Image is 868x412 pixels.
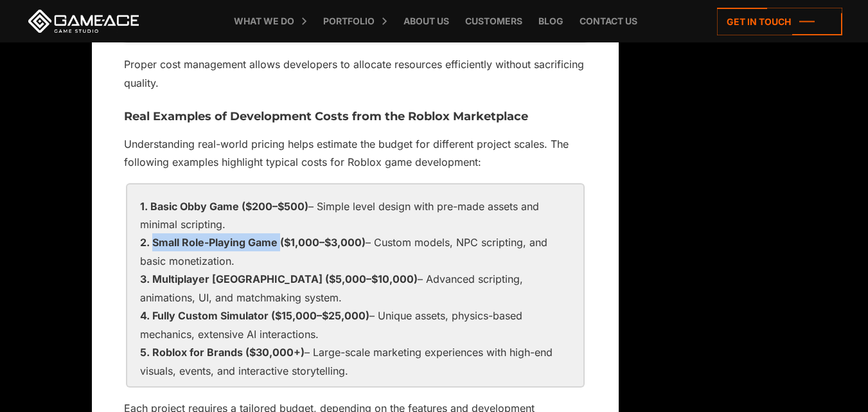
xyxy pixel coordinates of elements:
strong: Small Role-Playing Game ($1,000–$3,000) [152,236,366,249]
a: Get in touch [717,8,842,35]
strong: Fully Custom Simulator ($15,000–$25,000) [152,309,369,322]
p: Proper cost management allows developers to allocate resources efficiently without sacrificing qu... [124,55,587,92]
li: – Custom models, NPC scripting, and basic monetization. [140,233,571,270]
li: – Unique assets, physics-based mechanics, extensive AI interactions. [140,307,571,343]
h3: Real Examples of Development Costs from the Roblox Marketplace [124,111,587,123]
strong: Roblox for Brands ($30,000+) [152,346,305,359]
strong: Basic Obby Game ($200–$500) [150,200,308,213]
strong: Multiplayer [GEOGRAPHIC_DATA] ($5,000–$10,000) [152,273,418,285]
p: Understanding real-world pricing helps estimate the budget for different project scales. The foll... [124,135,587,172]
li: – Simple level design with pre-made assets and minimal scripting. [140,197,571,234]
li: – Large-scale marketing experiences with high-end visuals, events, and interactive storytelling. [140,343,571,380]
li: – Advanced scripting, animations, UI, and matchmaking system. [140,270,571,307]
